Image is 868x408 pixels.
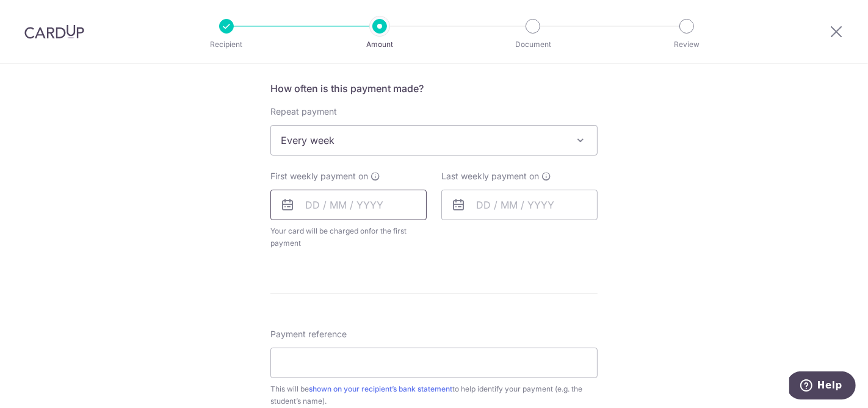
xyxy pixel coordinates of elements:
p: Amount [335,38,425,51]
span: Every week [271,126,597,155]
input: DD / MM / YYYY [441,190,598,220]
span: Last weekly payment on [441,170,539,182]
div: This will be to help identify your payment (e.g. the student’s name). [270,383,598,407]
input: DD / MM / YYYY [270,190,427,220]
p: Recipient [181,38,272,51]
span: Your card will be charged on [270,225,427,249]
span: Every week [270,125,598,156]
span: Payment reference [270,328,347,340]
img: CardUp [24,24,84,39]
span: First weekly payment on [270,170,368,182]
label: Repeat payment [270,106,337,118]
p: Review [642,38,732,51]
p: Document [488,38,578,51]
a: shown on your recipient’s bank statement [309,384,452,393]
iframe: Opens a widget where you can find more information [789,371,856,402]
h5: How often is this payment made? [270,81,598,96]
